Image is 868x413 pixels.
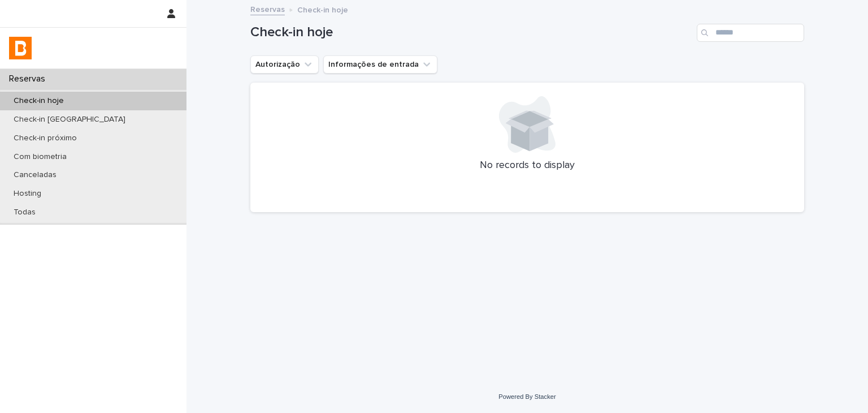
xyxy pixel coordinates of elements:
p: Check-in hoje [5,96,73,106]
p: Hosting [5,189,50,199]
a: Reservas [250,2,285,15]
p: Check-in [GEOGRAPHIC_DATA] [5,115,134,124]
button: Autorização [250,55,319,74]
p: Canceladas [5,170,66,180]
input: Search [697,24,804,42]
p: Todas [5,208,45,217]
h1: Check-in hoje [250,24,692,41]
button: Informações de entrada [323,55,437,74]
p: Check-in próximo [5,134,86,143]
p: Com biometria [5,152,76,162]
a: Powered By Stacker [498,393,555,400]
p: Check-in hoje [297,3,348,15]
img: zVaNuJHRTjyIjT5M9Xd5 [9,37,32,59]
p: No records to display [264,160,791,172]
p: Reservas [5,74,54,84]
